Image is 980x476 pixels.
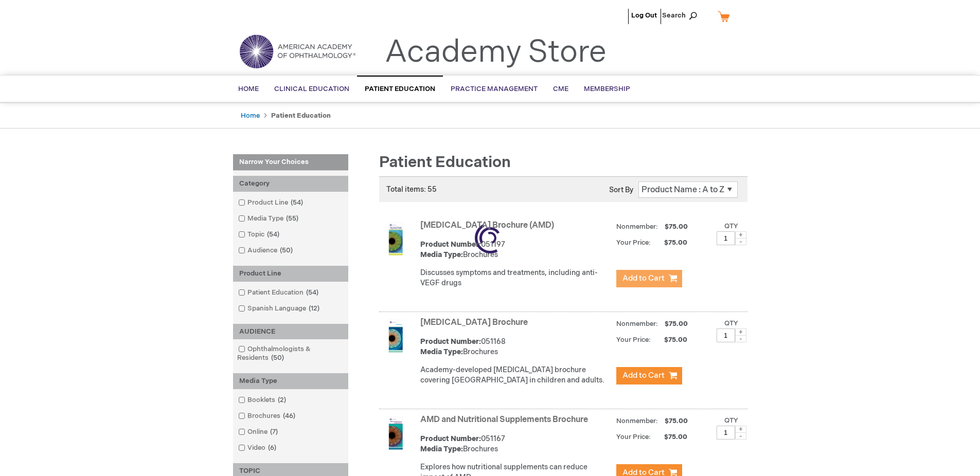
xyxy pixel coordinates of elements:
[717,328,735,342] input: Qty
[420,445,463,453] strong: Media Type:
[236,395,290,405] a: Booklets2
[616,336,651,344] strong: Your Price:
[385,34,607,71] a: Academy Store
[420,365,611,386] p: Academy-developed [MEDICAL_DATA] brochure covering [GEOGRAPHIC_DATA] in children and adults.
[420,415,588,425] a: AMD and Nutritional Supplements Brochure
[420,240,611,260] div: 051197 Brochures
[236,427,282,437] a: Online7
[420,337,611,357] div: 051168 Brochures
[420,347,463,356] strong: Media Type:
[420,318,528,327] a: [MEDICAL_DATA] Brochure
[443,77,545,102] a: Practice Management
[609,186,633,194] label: Sort By
[236,288,323,298] a: Patient Education54
[717,231,735,245] input: Qty
[236,214,302,224] a: Media Type55
[306,304,322,313] span: 12
[265,444,279,452] span: 6
[357,76,443,102] a: Patient Education
[365,85,435,93] span: Patient Education
[652,433,689,441] span: $75.00
[724,222,738,230] label: Qty
[379,153,511,172] span: Patient Education
[420,268,611,288] p: Discusses symptoms and treatments, including anti-VEGF drugs
[379,417,412,450] img: AMD and Nutritional Supplements Brochure
[616,270,682,287] button: Add to Cart
[269,354,287,362] span: 50
[236,443,280,453] a: Video6
[271,112,331,120] strong: Patient Education
[236,230,283,240] a: Topic54
[545,77,576,102] a: CME
[233,266,348,282] div: Product Line
[236,344,346,363] a: Ophthalmologists & Residents50
[622,371,665,380] span: Add to Cart
[576,77,638,102] a: Membership
[280,412,298,420] span: 46
[236,304,324,314] a: Spanish Language12
[241,112,260,120] a: Home
[663,223,689,231] span: $75.00
[717,426,735,440] input: Qty
[236,411,299,421] a: Brochures46
[616,221,658,233] strong: Nonmember:
[420,434,611,454] div: 051167 Brochures
[420,337,481,346] strong: Product Number:
[663,417,689,425] span: $75.00
[553,85,568,93] span: CME
[616,415,658,428] strong: Nonmember:
[274,85,349,93] span: Clinical Education
[277,246,295,254] span: 50
[236,198,307,208] a: Product Line54
[652,239,689,247] span: $75.00
[652,336,689,344] span: $75.00
[584,85,630,93] span: Membership
[451,85,538,93] span: Practice Management
[304,288,321,297] span: 54
[724,416,738,425] label: Qty
[266,77,357,102] a: Clinical Education
[622,273,665,283] span: Add to Cart
[233,154,348,171] strong: Narrow Your Choices
[233,373,348,389] div: Media Type
[379,320,412,353] img: Amblyopia Brochure
[288,198,306,207] span: 54
[264,230,282,239] span: 54
[386,185,437,194] span: Total items: 55
[238,85,259,93] span: Home
[420,221,554,230] a: [MEDICAL_DATA] Brochure (AMD)
[275,396,289,404] span: 2
[420,250,463,259] strong: Media Type:
[616,318,658,331] strong: Nonmember:
[233,176,348,192] div: Category
[233,324,348,340] div: AUDIENCE
[420,240,481,249] strong: Product Number:
[268,428,280,436] span: 7
[662,5,701,26] span: Search
[663,320,689,328] span: $75.00
[283,214,301,223] span: 55
[631,11,657,20] a: Log Out
[236,246,297,255] a: Audience50
[616,433,651,441] strong: Your Price:
[379,223,412,255] img: Age-Related Macular Degeneration Brochure (AMD)
[724,319,738,327] label: Qty
[616,367,682,385] button: Add to Cart
[420,434,481,443] strong: Product Number:
[616,239,651,247] strong: Your Price:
